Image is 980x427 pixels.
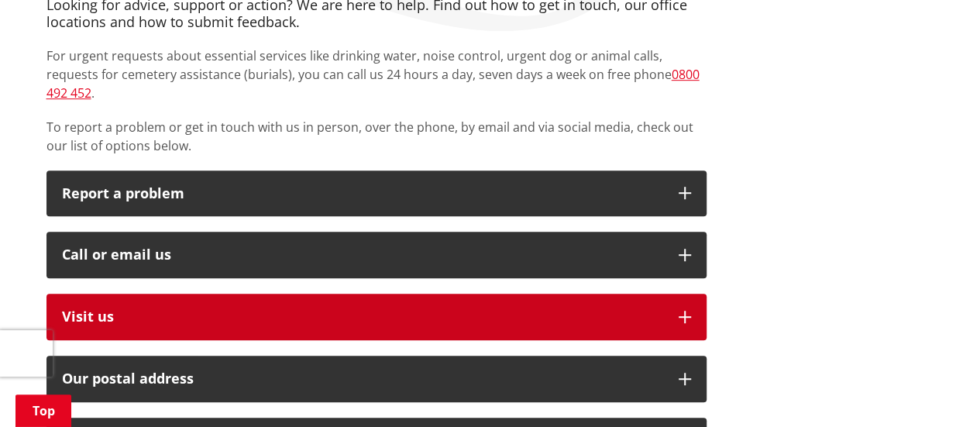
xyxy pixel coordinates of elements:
[46,170,707,217] button: Report a problem
[62,186,663,201] p: Report a problem
[46,232,707,278] button: Call or email us
[46,118,707,155] p: To report a problem or get in touch with us in person, over the phone, by email and via social me...
[46,356,707,402] button: Our postal address
[62,309,663,325] p: Visit us
[62,247,663,263] div: Call or email us
[15,394,71,427] a: Top
[46,66,700,102] a: 0800 492 452
[46,294,707,340] button: Visit us
[62,371,663,387] h2: Our postal address
[46,46,707,102] p: For urgent requests about essential services like drinking water, noise control, urgent dog or an...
